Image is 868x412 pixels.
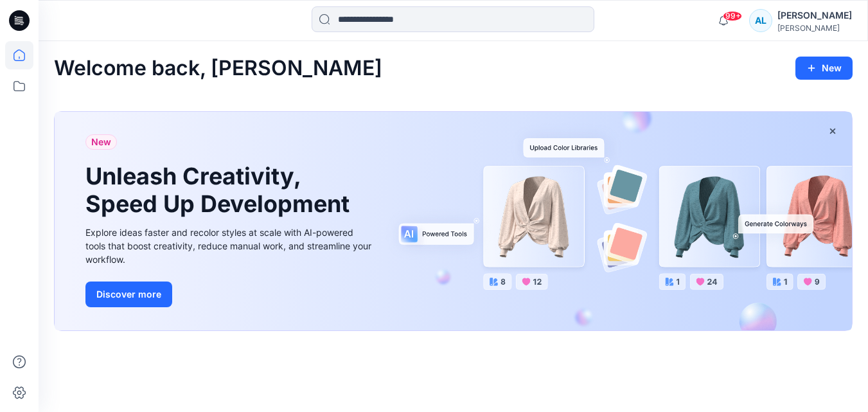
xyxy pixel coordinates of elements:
div: [PERSON_NAME] [777,8,852,23]
button: Discover more [85,282,172,307]
div: Explore ideas faster and recolor styles at scale with AI-powered tools that boost creativity, red... [85,226,375,266]
h2: Welcome back, [PERSON_NAME] [54,57,382,80]
span: New [91,134,111,150]
div: AL [749,9,772,32]
div: [PERSON_NAME] [777,23,852,33]
button: New [795,57,853,80]
a: Discover more [85,282,375,307]
span: 99+ [723,11,742,21]
h1: Unleash Creativity, Speed Up Development [85,163,355,218]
